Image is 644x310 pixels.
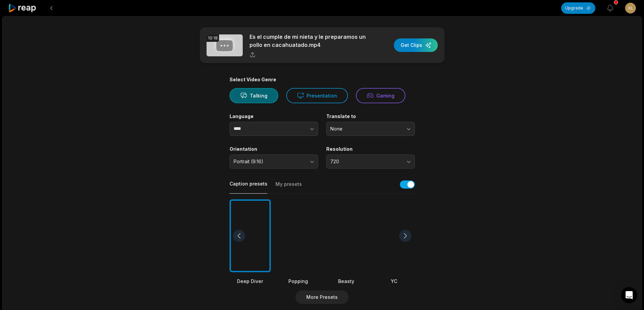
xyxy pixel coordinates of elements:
button: Portrait (9:16) [230,154,318,169]
button: More Presets [295,290,349,304]
button: 720 [326,154,415,169]
label: Translate to [326,113,415,119]
label: Language [230,113,318,119]
div: Select Video Genre [230,77,415,83]
span: None [330,126,401,132]
button: Get Clips [394,38,438,52]
div: 10:18 [207,34,219,42]
button: My presets [276,181,302,194]
button: None [326,122,415,136]
div: Beasty [326,278,367,285]
button: Talking [230,88,278,103]
span: Portrait (9:16) [234,159,305,165]
div: Popping [278,278,319,285]
label: Orientation [230,146,318,152]
button: Upgrade [561,2,595,14]
button: Presentation [286,88,348,103]
label: Resolution [326,146,415,152]
div: YC [374,278,415,285]
button: Gaming [356,88,405,103]
div: Deep Diver [230,278,271,285]
p: Es el cumple de mi nieta y le preparamos un pollo en cacahuatado.mp4 [249,33,366,49]
div: Open Intercom Messenger [621,287,637,303]
span: 720 [330,159,401,165]
button: Caption presets [230,180,267,194]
